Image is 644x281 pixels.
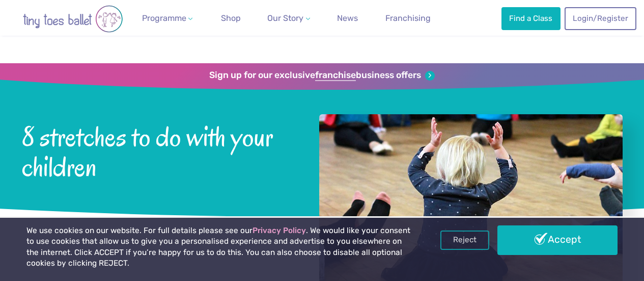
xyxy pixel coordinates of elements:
span: Franchising [385,13,431,23]
a: Accept [497,225,618,255]
a: Our Story [263,8,314,29]
a: Programme [138,8,197,29]
p: We use cookies on our website. For full details please see our . We would like your consent to us... [26,225,411,269]
span: 8 stretches to do with your children [22,119,292,182]
a: Privacy Policy [253,226,306,235]
span: Our Story [267,13,303,23]
a: Franchising [381,8,435,29]
img: tiny toes ballet [12,5,134,33]
a: Sign up for our exclusivefranchisebusiness offers [209,70,435,81]
span: Shop [221,13,241,23]
a: Login/Register [565,7,636,30]
a: News [333,8,362,29]
a: Reject [440,231,489,250]
span: Programme [142,13,186,23]
span: News [337,13,358,23]
strong: franchise [315,70,356,81]
a: Shop [217,8,245,29]
a: Find a Class [501,7,561,30]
